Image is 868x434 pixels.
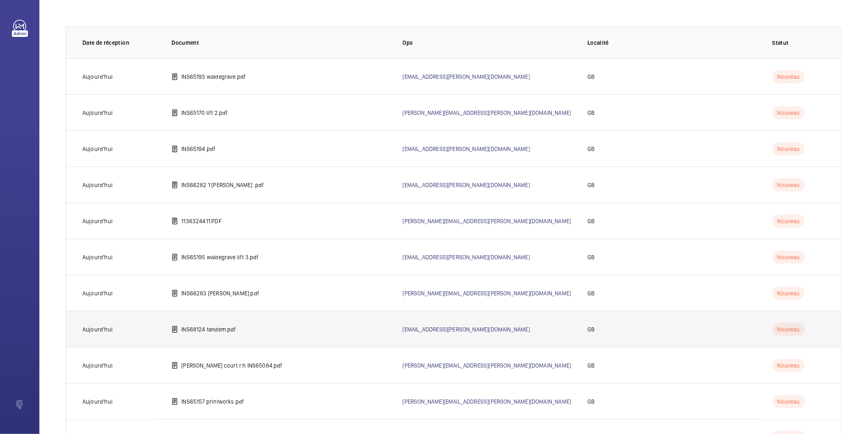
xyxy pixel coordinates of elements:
p: [PERSON_NAME] court r:h INS65084.pdf [181,361,283,370]
a: [PERSON_NAME][EMAIL_ADDRESS][PERSON_NAME][DOMAIN_NAME] [403,290,571,297]
p: INS68124 tandem.pdf [181,325,236,333]
p: GB [587,73,594,81]
p: GB [587,145,594,153]
a: [PERSON_NAME][EMAIL_ADDRESS][PERSON_NAME][DOMAIN_NAME] [403,218,571,224]
p: Aujourd'hui [82,217,113,225]
a: [EMAIL_ADDRESS][PERSON_NAME][DOMAIN_NAME] [403,254,530,260]
p: Nouveau [772,287,805,300]
p: Statut [772,39,825,47]
p: Aujourd'hui [82,181,113,189]
p: Aujourd'hui [82,73,113,81]
p: INS66282 1 [PERSON_NAME] .pdf [181,181,264,189]
p: Nouveau [772,106,805,119]
p: Nouveau [772,395,805,408]
p: INS66283 [PERSON_NAME].pdf [181,289,259,297]
p: INS65195 waldegrave lift 3.pdf [181,253,258,261]
p: INS65157 printworks.pdf [181,397,244,406]
a: [EMAIL_ADDRESS][PERSON_NAME][DOMAIN_NAME] [403,326,530,333]
p: Localité [587,39,759,47]
p: Aujourd'hui [82,289,113,297]
p: GB [587,361,594,370]
p: Nouveau [772,215,805,228]
p: Ops [403,39,575,47]
p: Aujourd'hui [82,145,113,153]
p: GB [587,109,594,117]
a: [EMAIL_ADDRESS][PERSON_NAME][DOMAIN_NAME] [403,146,530,152]
p: Nouveau [772,178,805,192]
p: Nouveau [772,142,805,155]
p: Nouveau [772,323,805,336]
a: [PERSON_NAME][EMAIL_ADDRESS][PERSON_NAME][DOMAIN_NAME] [403,398,571,405]
p: Date de réception [82,39,158,47]
p: Document [171,39,389,47]
p: Nouveau [772,70,805,83]
p: GB [587,181,594,189]
p: INS65170 lift 2.pdf [181,109,228,117]
p: GB [587,253,594,261]
p: Nouveau [772,251,805,264]
p: GB [587,325,594,333]
p: Nouveau [772,359,805,372]
p: 1136324411.PDF [181,217,222,225]
a: [EMAIL_ADDRESS][PERSON_NAME][DOMAIN_NAME] [403,182,530,188]
a: [PERSON_NAME][EMAIL_ADDRESS][PERSON_NAME][DOMAIN_NAME] [403,110,571,116]
p: INS65194.pdf [181,145,215,153]
p: Aujourd'hui [82,325,113,333]
p: Aujourd'hui [82,109,113,117]
p: Aujourd'hui [82,253,113,261]
a: [PERSON_NAME][EMAIL_ADDRESS][PERSON_NAME][DOMAIN_NAME] [403,362,571,369]
p: GB [587,289,594,297]
a: [EMAIL_ADDRESS][PERSON_NAME][DOMAIN_NAME] [403,73,530,80]
p: GB [587,397,594,406]
p: Aujourd'hui [82,361,113,370]
p: GB [587,217,594,225]
p: INS65193 waldegrave.pdf [181,73,246,81]
p: Aujourd'hui [82,397,113,406]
